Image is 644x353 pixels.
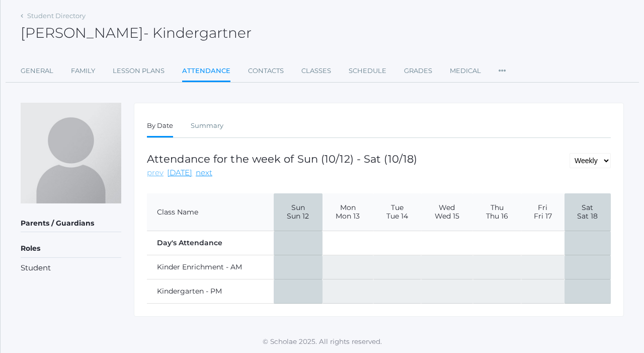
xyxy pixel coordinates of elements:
[147,193,274,231] th: Class Name
[191,116,223,136] a: Summary
[529,212,557,221] span: Fri 17
[147,255,274,279] td: Kinder Enrichment - AM
[281,212,314,221] span: Sun 12
[274,193,322,231] th: Sun
[21,61,53,81] a: General
[21,215,121,232] h5: Parents / Guardians
[323,193,373,231] th: Mon
[473,193,521,231] th: Thu
[349,61,386,81] a: Schedule
[429,212,465,221] span: Wed 15
[167,167,192,179] a: [DATE]
[21,25,252,41] h2: [PERSON_NAME]
[113,61,165,81] a: Lesson Plans
[248,61,284,81] a: Contacts
[480,212,514,221] span: Thu 16
[143,24,252,41] span: - Kindergartner
[71,61,95,81] a: Family
[572,212,603,221] span: Sat 18
[21,103,121,203] img: Teddy Dahlstrom
[182,61,230,83] a: Attendance
[521,193,565,231] th: Fri
[21,262,121,274] li: Student
[147,153,417,165] h1: Attendance for the week of Sun (10/12) - Sat (10/18)
[450,61,481,81] a: Medical
[565,193,611,231] th: Sat
[157,238,222,247] strong: Day's Attendance
[27,12,86,20] a: Student Directory
[381,212,414,221] span: Tue 14
[147,167,164,179] a: prev
[330,212,366,221] span: Mon 13
[21,240,121,257] h5: Roles
[421,193,473,231] th: Wed
[147,116,173,137] a: By Date
[147,279,274,304] td: Kindergarten - PM
[373,193,421,231] th: Tue
[301,61,331,81] a: Classes
[404,61,432,81] a: Grades
[196,167,212,179] a: next
[1,336,644,346] p: © Scholae 2025. All rights reserved.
